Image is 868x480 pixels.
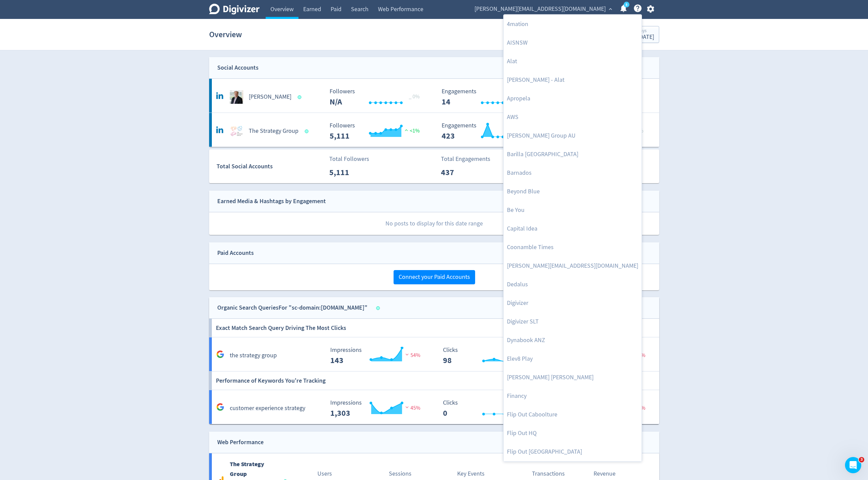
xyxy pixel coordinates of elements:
[504,257,642,275] a: [PERSON_NAME][EMAIL_ADDRESS][DOMAIN_NAME]
[859,457,864,462] span: 3
[504,424,642,442] a: Flip Out HQ
[504,294,642,312] a: Digivizer
[504,219,642,238] a: Capital Idea
[504,126,642,145] a: [PERSON_NAME] Group AU
[504,71,642,89] a: [PERSON_NAME] - Alat
[504,238,642,257] a: Coonamble Times
[504,405,642,424] a: Flip Out Caboolture
[504,164,642,182] a: Barnados
[504,275,642,294] a: Dedalus
[504,182,642,201] a: Beyond Blue
[504,108,642,126] a: AWS
[504,387,642,405] a: Financy
[504,33,642,52] a: AISNSW
[504,145,642,164] a: Barilla [GEOGRAPHIC_DATA]
[504,15,642,33] a: 4mation
[504,368,642,387] a: [PERSON_NAME] [PERSON_NAME]
[504,331,642,350] a: Dynabook ANZ
[504,350,642,368] a: Elev8 Play
[504,312,642,331] a: Digivizer SLT
[504,442,642,461] a: Flip Out [GEOGRAPHIC_DATA]
[504,52,642,71] a: Alat
[504,461,642,480] a: Flora Professional Central
[504,201,642,219] a: Be You
[845,457,861,473] iframe: Intercom live chat
[504,89,642,108] a: Apropela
